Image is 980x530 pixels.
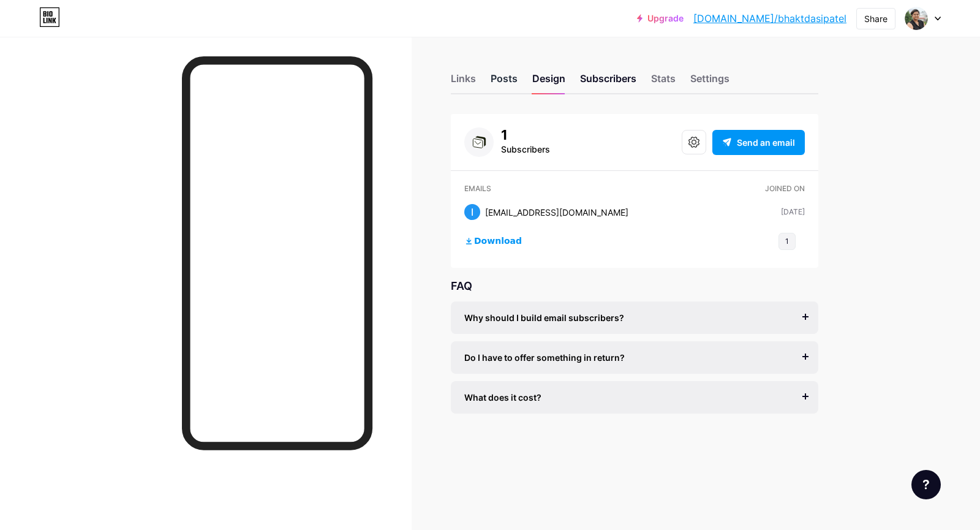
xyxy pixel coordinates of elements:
img: Bhaktdasi Patel [905,7,928,30]
div: Settings [690,71,729,93]
a: [DOMAIN_NAME]/bhaktdasipatel [693,11,846,26]
div: I [464,204,480,220]
span: What does it cost? [464,391,541,404]
div: Emails [464,183,737,194]
div: Links [451,71,476,93]
span: Do I have to offer something in return? [464,351,625,364]
span: Why should I build email subscribers? [464,311,624,324]
div: 1 [501,127,550,142]
span: Download [474,236,522,247]
div: Share [864,12,888,25]
a: Upgrade [637,13,684,23]
div: Design [532,71,565,93]
div: [EMAIL_ADDRESS][DOMAIN_NAME] [485,206,628,219]
div: Subscribers [580,71,636,93]
span: Send an email [737,136,795,149]
button: 1 [778,233,796,250]
div: FAQ [451,278,818,294]
div: Joined on [765,183,805,194]
div: [DATE] [781,206,805,218]
div: Posts [491,71,518,93]
div: Subscribers [501,142,550,157]
div: Stats [651,71,676,93]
